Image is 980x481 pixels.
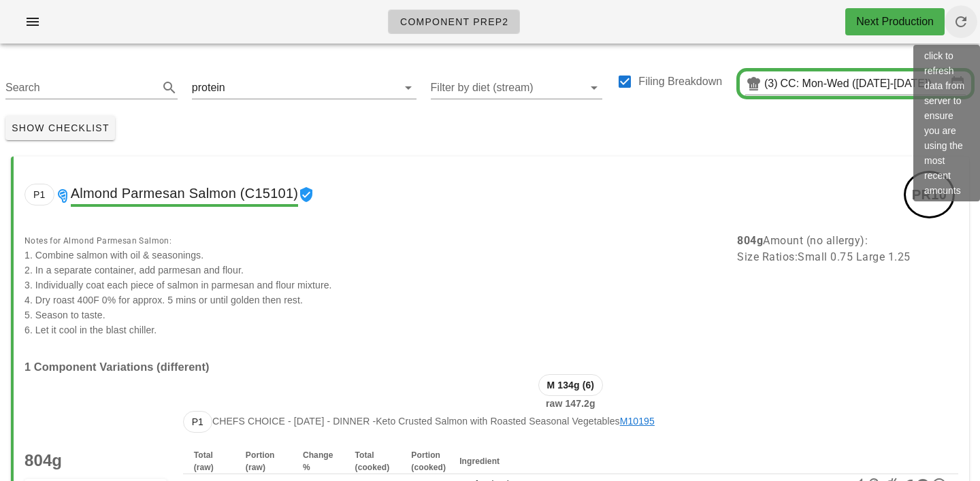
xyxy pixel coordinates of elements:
[24,236,171,246] span: Notes for Almond Parmesan Salmon:
[212,416,376,427] span: Chefs Choice - [DATE] - dinner -
[24,453,167,468] p: 804g
[183,449,235,474] th: Total (raw)
[192,82,225,94] div: protein
[856,14,934,30] div: Next Production
[24,265,244,276] span: 2. In a separate container, add parmesan and flour.
[175,366,966,419] div: raw 147.2g
[11,122,110,133] span: Show Checklist
[547,375,594,395] span: M 134g (6)
[24,359,958,374] h3: 1 Component Variations (different)
[24,310,105,320] span: 5. Season to taste.
[729,225,966,346] div: Amount (no allergy): Size Ratios: Small 0.75 Large 1.25
[24,295,303,305] span: 4. Dry roast 400F 0% for approx. 5 mins or until golden then rest.
[904,171,955,218] div: PR10
[5,116,115,140] button: Show Checklist
[737,234,763,247] b: 804g
[457,449,697,474] th: Ingredient
[344,449,401,474] th: Total (cooked)
[399,16,509,27] span: Component Prep2
[764,77,781,90] div: (3)
[24,325,157,335] span: 6. Let it cool in the blast chiller.
[192,77,416,99] div: protein
[400,449,457,474] th: Portion (cooked)
[388,10,521,34] a: Component Prep2
[24,250,203,261] span: 1. Combine salmon with oil & seasonings.
[620,416,655,427] a: M10195
[192,412,203,432] span: P1
[431,77,603,99] div: Filter by diet (stream)
[638,75,722,88] label: Filing Breakdown
[33,184,46,205] span: P1
[376,416,655,427] span: Keto Crusted Salmon with Roasted Seasonal Vegetables
[24,280,332,291] span: 3. Individually coat each piece of salmon in parmesan and flour mixture.
[292,449,344,474] th: Change %
[71,182,299,207] span: Almond Parmesan Salmon (C15101)
[235,449,292,474] th: Portion (raw)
